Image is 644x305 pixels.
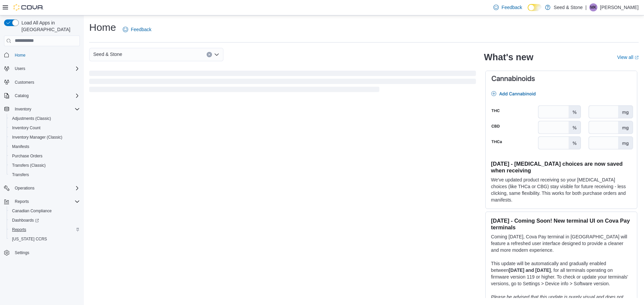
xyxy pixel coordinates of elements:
[9,207,54,215] a: Canadian Compliance
[7,216,83,225] a: Dashboards
[12,172,29,177] span: Transfers
[9,171,32,179] a: Transfers
[207,52,212,57] button: Clear input
[9,216,80,224] span: Dashboards
[15,185,35,191] span: Operations
[491,217,632,231] h3: [DATE] - Coming Soon! New terminal UI on Cova Pay terminals
[1,104,83,114] button: Inventory
[12,105,80,113] span: Inventory
[7,123,83,133] button: Inventory Count
[12,227,26,232] span: Reports
[12,125,41,131] span: Inventory Count
[528,4,542,11] input: Dark Mode
[13,4,44,11] img: Cova
[9,171,80,179] span: Transfers
[89,21,116,34] h1: Home
[491,1,525,14] a: Feedback
[9,143,32,151] a: Manifests
[15,53,25,58] span: Home
[89,72,476,93] span: Loading
[12,153,43,159] span: Purchase Orders
[7,234,83,244] button: [US_STATE] CCRS
[600,3,639,11] p: [PERSON_NAME]
[12,65,28,73] button: Users
[9,235,80,243] span: Washington CCRS
[9,152,80,160] span: Purchase Orders
[12,248,80,257] span: Settings
[7,151,83,161] button: Purchase Orders
[1,64,83,73] button: Users
[12,105,34,113] button: Inventory
[12,92,80,100] span: Catalog
[7,114,83,123] button: Adjustments (Classic)
[1,50,83,60] button: Home
[12,92,31,100] button: Catalog
[589,3,597,11] div: Manpreet Kaur
[7,206,83,216] button: Canadian Compliance
[12,249,32,257] a: Settings
[15,250,29,255] span: Settings
[9,143,80,151] span: Manifests
[12,184,80,192] span: Operations
[15,106,31,112] span: Inventory
[12,65,80,73] span: Users
[15,93,29,98] span: Catalog
[9,133,80,141] span: Inventory Manager (Classic)
[617,55,639,60] a: View allExternal link
[12,144,29,149] span: Manifests
[9,216,42,224] a: Dashboards
[1,197,83,206] button: Reports
[12,208,52,214] span: Canadian Compliance
[9,235,50,243] a: [US_STATE] CCRS
[12,51,28,59] a: Home
[1,91,83,100] button: Catalog
[214,52,219,57] button: Open list of options
[501,4,522,11] span: Feedback
[12,236,47,242] span: [US_STATE] CCRS
[12,51,80,59] span: Home
[12,198,80,206] span: Reports
[93,50,122,58] span: Seed & Stone
[9,226,29,234] a: Reports
[491,176,632,203] p: We've updated product receiving so your [MEDICAL_DATA] choices (like THCa or CBG) stay visible fo...
[9,152,45,160] a: Purchase Orders
[12,198,32,206] button: Reports
[1,248,83,257] button: Settings
[9,124,80,132] span: Inventory Count
[12,78,37,86] a: Customers
[12,116,51,121] span: Adjustments (Classic)
[7,133,83,142] button: Inventory Manager (Classic)
[12,218,39,223] span: Dashboards
[12,184,37,192] button: Operations
[15,66,25,71] span: Users
[509,268,551,273] strong: [DATE] and [DATE]
[7,225,83,234] button: Reports
[635,56,639,60] svg: External link
[9,124,43,132] a: Inventory Count
[12,78,80,86] span: Customers
[9,161,80,169] span: Transfers (Classic)
[12,163,46,168] span: Transfers (Classic)
[19,19,80,33] span: Load All Apps in [GEOGRAPHIC_DATA]
[491,233,632,253] p: Coming [DATE], Cova Pay terminal in [GEOGRAPHIC_DATA] will feature a refreshed user interface des...
[7,142,83,151] button: Manifests
[9,161,48,169] a: Transfers (Classic)
[7,161,83,170] button: Transfers (Classic)
[484,52,533,63] h2: What's new
[7,170,83,179] button: Transfers
[9,133,65,141] a: Inventory Manager (Classic)
[554,3,583,11] p: Seed & Stone
[9,207,80,215] span: Canadian Compliance
[4,48,80,275] nav: Complex example
[585,3,587,11] p: |
[590,3,596,11] span: MK
[15,80,34,85] span: Customers
[131,26,151,33] span: Feedback
[1,77,83,87] button: Customers
[15,199,29,204] span: Reports
[9,115,54,123] a: Adjustments (Classic)
[1,183,83,193] button: Operations
[9,226,80,234] span: Reports
[12,135,62,140] span: Inventory Manager (Classic)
